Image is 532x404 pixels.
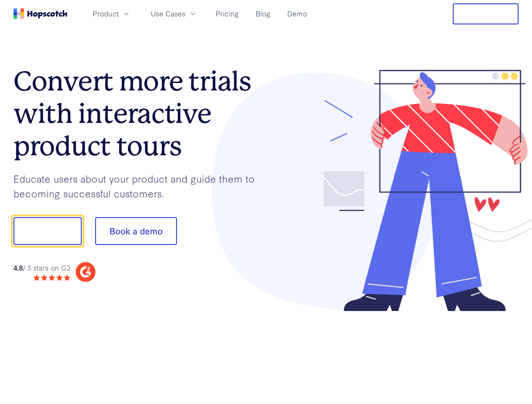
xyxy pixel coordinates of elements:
button: Book a demo [95,217,177,245]
a: Blog [252,7,274,21]
button: Show me! [13,217,82,245]
strong: 4.8 [13,263,23,272]
button: Free Trial [453,3,519,24]
p: Educate users about your product and guide them to becoming successful customers. [13,171,266,200]
button: Use Cases [146,7,202,21]
div: / 5 stars on G2 [13,263,70,273]
button: Product [88,7,136,21]
span: Product [93,8,119,19]
span: Use Cases [151,8,185,19]
h1: Convert more trials with interactive product tours [13,65,266,162]
a: Pricing [212,7,242,21]
a: Home [13,8,67,19]
a: Demo [284,7,310,21]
